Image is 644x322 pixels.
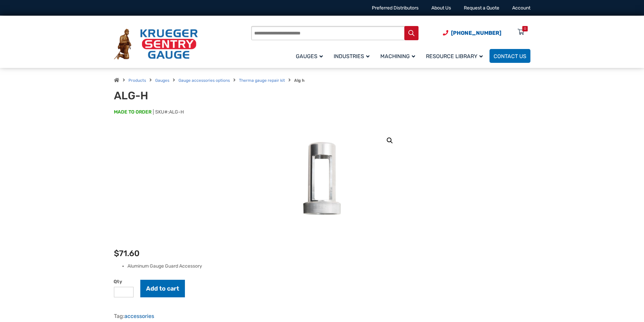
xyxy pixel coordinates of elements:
[292,48,330,64] a: Gauges
[124,313,154,319] a: accessories
[422,48,490,64] a: Resource Library
[178,78,230,83] a: Gauge accessories options
[376,48,422,64] a: Machining
[426,53,483,59] span: Resource Library
[443,29,501,37] a: Phone Number (920) 434-8860
[490,49,530,63] a: Contact Us
[384,134,396,147] a: View full-screen image gallery
[330,48,376,64] a: Industries
[494,53,526,59] span: Contact Us
[114,249,140,258] bdi: 71.60
[380,53,415,59] span: Machining
[128,78,146,83] a: Products
[372,5,419,11] a: Preferred Distributors
[512,5,530,11] a: Account
[464,5,499,11] a: Request a Quote
[114,89,281,102] h1: ALG-H
[114,287,134,297] input: Product quantity
[524,26,526,31] div: 0
[294,78,305,83] strong: Alg h
[114,109,151,116] span: MADE TO ORDER
[114,29,198,60] img: Krueger Sentry Gauge
[431,5,451,11] a: About Us
[296,53,323,59] span: Gauges
[114,313,154,319] span: Tag:
[127,263,530,270] li: Aluminum Gauge Guard Accessory
[239,78,285,83] a: Therma gauge repair kit
[169,109,184,115] span: ALG-H
[451,30,501,36] span: [PHONE_NUMBER]
[114,249,119,258] span: $
[153,109,184,115] span: SKU#:
[155,78,169,83] a: Gauges
[334,53,369,59] span: Industries
[140,280,185,297] button: Add to cart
